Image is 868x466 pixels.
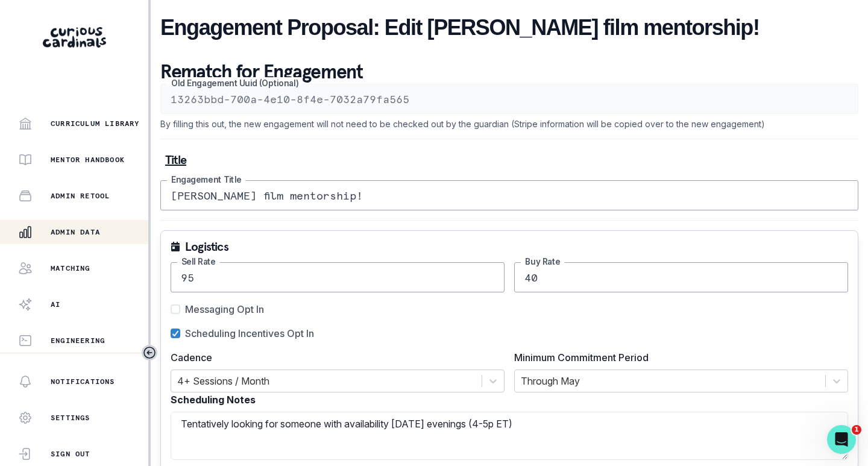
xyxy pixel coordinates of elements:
p: Rematch for Engagement [160,60,858,84]
label: Cadence [171,350,497,365]
p: Title [165,154,854,166]
div: By filling this out, the new engagement will not need to be checked out by the guardian (Stripe i... [160,119,858,129]
span: Scheduling Incentives Opt In [185,326,314,341]
p: Settings [51,413,90,423]
p: Engineering [51,336,105,345]
p: AI [51,300,60,309]
p: Mentor Handbook [51,155,125,165]
img: Curious Cardinals Logo [43,27,106,48]
p: Admin Data [51,227,100,237]
p: Notifications [51,377,115,386]
p: Logistics [185,241,228,253]
label: Scheduling Notes [171,392,841,407]
button: Toggle sidebar [142,345,157,361]
h2: Engagement Proposal: Edit [PERSON_NAME] film mentorship! [160,14,858,40]
p: Matching [51,263,90,273]
iframe: Intercom live chat [827,425,856,454]
span: Messaging Opt In [185,302,264,316]
p: Sign Out [51,449,90,459]
span: 1 [852,425,861,435]
textarea: Tentatively looking for someone with availability [DATE] evenings (4-5p ET) [171,412,848,460]
p: Admin Retool [51,191,110,201]
label: Minimum Commitment Period [514,350,841,365]
p: Curriculum Library [51,119,140,128]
